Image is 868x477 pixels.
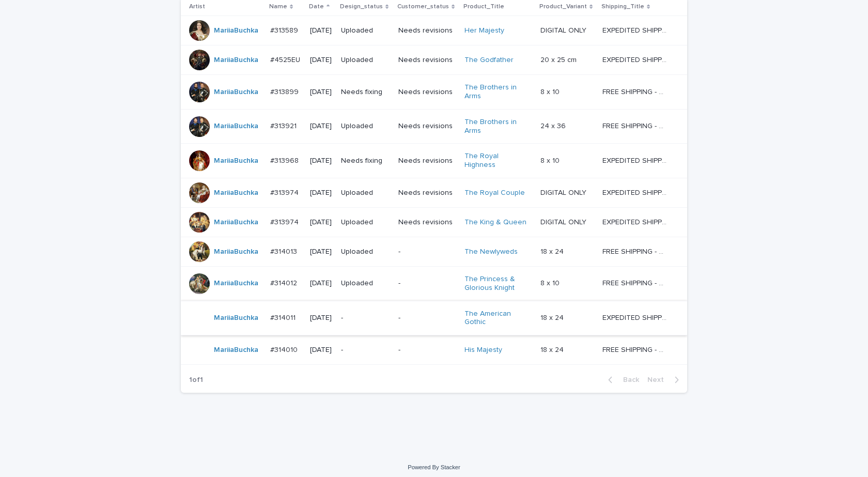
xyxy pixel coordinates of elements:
p: [DATE] [310,189,333,197]
p: EXPEDITED SHIPPING - preview in 1 business day; delivery up to 5 business days after your approval. [602,216,669,227]
p: DIGITAL ONLY [540,24,588,35]
p: DIGITAL ONLY [540,187,588,197]
tr: MariiaBuchka #314011#314011 [DATE]--The American Gothic 18 x 2418 x 24 EXPEDITED SHIPPING - previ... [181,301,687,335]
p: Needs revisions [398,26,456,35]
p: [DATE] [310,248,333,256]
p: [DATE] [310,56,333,65]
p: EXPEDITED SHIPPING - preview in 1 business day; delivery up to 5 business days after your approval. [602,24,669,35]
p: Uploaded [341,26,390,35]
p: Customer_status [397,1,449,12]
a: The American Gothic [464,310,529,327]
p: EXPEDITED SHIPPING - preview in 1 business day; delivery up to 5 business days after your approval. [602,155,669,165]
a: His Majesty [464,346,502,355]
p: #313974 [270,187,301,197]
tr: MariiaBuchka #314012#314012 [DATE]Uploaded-The Princess & Glorious Knight 8 x 108 x 10 FREE SHIPP... [181,266,687,301]
p: 8 x 10 [540,277,562,288]
p: FREE SHIPPING - preview in 1-2 business days, after your approval delivery will take 5-10 b.d. [602,277,669,288]
p: 20 x 25 cm [540,54,579,65]
a: The Royal Couple [464,189,525,197]
p: #313968 [270,155,301,165]
p: EXPEDITED SHIPPING - preview in 1-2 business day; delivery up to 5 days after your approval [602,54,669,65]
a: The Brothers in Arms [464,118,529,135]
tr: MariiaBuchka #313899#313899 [DATE]Needs fixingNeeds revisionsThe Brothers in Arms 8 x 108 x 10 FR... [181,75,687,110]
p: Date [309,1,324,12]
a: MariiaBuchka [214,122,258,131]
a: The Newlyweds [464,248,518,256]
p: Needs revisions [398,157,456,165]
p: 1 of 1 [181,367,211,393]
p: Needs revisions [398,56,456,65]
p: 8 x 10 [540,86,562,97]
a: MariiaBuchka [214,88,258,97]
button: Next [643,375,687,384]
p: [DATE] [310,314,333,322]
tr: MariiaBuchka #313968#313968 [DATE]Needs fixingNeeds revisionsThe Royal Highness 8 x 108 x 10 EXPE... [181,144,687,178]
p: [DATE] [310,26,333,35]
tr: MariiaBuchka #313974#313974 [DATE]UploadedNeeds revisionsThe King & Queen DIGITAL ONLYDIGITAL ONL... [181,207,687,237]
p: 18 x 24 [540,245,566,256]
a: MariiaBuchka [214,346,258,355]
p: Uploaded [341,189,390,197]
p: Needs revisions [398,88,456,97]
p: 8 x 10 [540,155,562,165]
p: Uploaded [341,248,390,256]
a: MariiaBuchka [214,248,258,256]
p: Uploaded [341,56,390,65]
a: Powered By Stacker [408,464,460,470]
p: FREE SHIPPING - preview in 1-2 business days, after your approval delivery will take 5-10 b.d. [602,120,669,131]
p: [DATE] [310,88,333,97]
p: Artist [189,1,205,12]
a: The King & Queen [464,218,526,227]
p: [DATE] [310,157,333,165]
p: Uploaded [341,218,390,227]
p: Design_status [340,1,383,12]
a: The Princess & Glorious Knight [464,275,529,293]
p: Needs fixing [341,157,390,165]
p: - [398,248,456,256]
a: The Godfather [464,56,514,65]
p: Product_Title [463,1,504,12]
p: Uploaded [341,122,390,131]
p: - [398,346,456,355]
tr: MariiaBuchka #4525EU#4525EU [DATE]UploadedNeeds revisionsThe Godfather 20 x 25 cm20 x 25 cm EXPED... [181,45,687,75]
tr: MariiaBuchka #313974#313974 [DATE]UploadedNeeds revisionsThe Royal Couple DIGITAL ONLYDIGITAL ONL... [181,178,687,207]
span: Next [647,376,670,383]
p: 18 x 24 [540,312,566,322]
a: MariiaBuchka [214,189,258,197]
tr: MariiaBuchka #313589#313589 [DATE]UploadedNeeds revisionsHer Majesty DIGITAL ONLYDIGITAL ONLY EXP... [181,16,687,45]
p: #314010 [270,344,300,355]
p: - [398,279,456,288]
p: Needs revisions [398,189,456,197]
p: #314012 [270,277,299,288]
a: MariiaBuchka [214,157,258,165]
p: #4525EU [270,54,302,65]
p: #313974 [270,216,301,227]
p: #314011 [270,312,298,322]
button: Back [600,375,643,384]
p: EXPEDITED SHIPPING - preview in 1 business day; delivery up to 5 business days after your approval. [602,187,669,197]
p: FREE SHIPPING - preview in 1-2 business days, after your approval delivery will take 5-10 b.d. [602,245,669,256]
p: #313921 [270,120,299,131]
tr: MariiaBuchka #313921#313921 [DATE]UploadedNeeds revisionsThe Brothers in Arms 24 x 3624 x 36 FREE... [181,109,687,144]
p: #314013 [270,245,299,256]
p: Needs revisions [398,218,456,227]
p: Uploaded [341,279,390,288]
p: Needs revisions [398,122,456,131]
p: DIGITAL ONLY [540,216,588,227]
span: Back [617,376,639,383]
a: MariiaBuchka [214,314,258,322]
p: Name [269,1,287,12]
p: 24 x 36 [540,120,568,131]
p: FREE SHIPPING - preview in 1-2 business days, after your approval delivery will take 5-10 b.d. [602,344,669,355]
p: FREE SHIPPING - preview in 1-2 business days, after your approval delivery will take 5-10 b.d. [602,86,669,97]
tr: MariiaBuchka #314013#314013 [DATE]Uploaded-The Newlyweds 18 x 2418 x 24 FREE SHIPPING - preview i... [181,237,687,266]
tr: MariiaBuchka #314010#314010 [DATE]--His Majesty 18 x 2418 x 24 FREE SHIPPING - preview in 1-2 bus... [181,335,687,365]
a: The Royal Highness [464,152,529,170]
p: [DATE] [310,218,333,227]
p: Shipping_Title [601,1,644,12]
p: - [341,346,390,355]
p: #313589 [270,24,300,35]
p: - [341,314,390,322]
a: MariiaBuchka [214,26,258,35]
a: The Brothers in Arms [464,83,529,101]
